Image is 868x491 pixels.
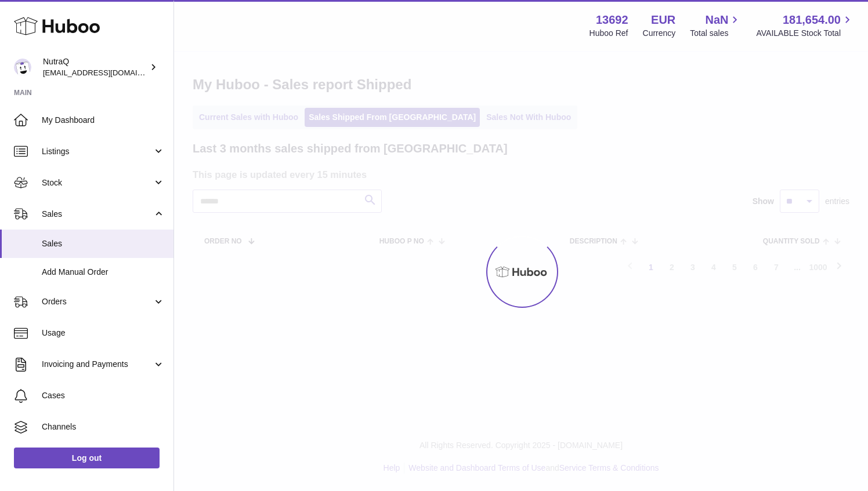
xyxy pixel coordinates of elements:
[690,28,742,39] span: Total sales
[651,12,675,28] strong: EUR
[43,56,147,78] div: NutraQ
[42,177,153,188] span: Stock
[43,68,171,77] span: [EMAIL_ADDRESS][DOMAIN_NAME]
[42,238,165,249] span: Sales
[589,28,628,39] div: Huboo Ref
[42,146,153,157] span: Listings
[756,28,854,39] span: AVAILABLE Stock Total
[42,267,165,278] span: Add Manual Order
[42,421,165,432] span: Channels
[783,12,841,28] span: 181,654.00
[14,448,160,468] a: Log out
[42,359,153,370] span: Invoicing and Payments
[42,209,153,220] span: Sales
[14,59,31,76] img: log@nutraq.com
[42,390,165,401] span: Cases
[42,296,153,307] span: Orders
[705,12,728,28] span: NaN
[42,115,165,126] span: My Dashboard
[596,12,628,28] strong: 13692
[756,12,854,39] a: 181,654.00 AVAILABLE Stock Total
[643,28,676,39] div: Currency
[42,328,165,339] span: Usage
[690,12,742,39] a: NaN Total sales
